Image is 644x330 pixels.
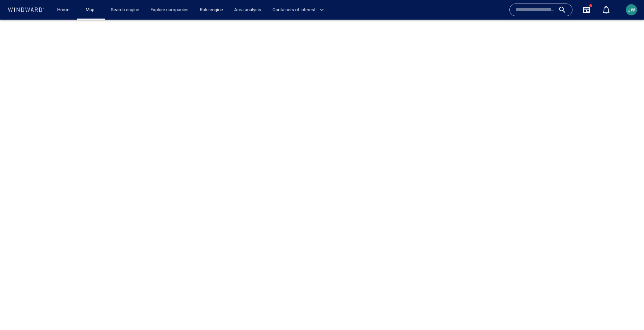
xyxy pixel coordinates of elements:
[80,4,102,16] button: Map
[624,3,638,17] button: JW
[197,4,226,16] a: Rule engine
[83,4,100,16] a: Map
[52,4,74,16] button: Home
[614,298,639,325] iframe: Chat
[628,7,635,13] span: JW
[231,4,264,16] a: Area analysis
[108,4,142,16] a: Search engine
[148,4,191,16] a: Explore companies
[272,6,324,14] span: Containers of interest
[54,4,72,16] a: Home
[602,6,610,14] div: Notification center
[270,4,330,16] button: Containers of interest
